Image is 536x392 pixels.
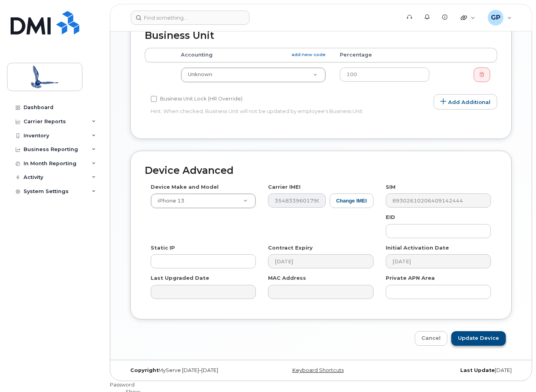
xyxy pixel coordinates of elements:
[174,48,333,62] th: Accounting
[151,96,157,102] input: Business Unit Lock (HR Override)
[455,10,481,26] div: Quicklinks
[415,331,447,346] a: Cancel
[386,183,396,191] label: SIM
[434,94,497,110] a: Add Additional
[181,68,325,82] a: Unknown
[151,94,242,104] label: Business Unit Lock (HR Override)
[188,71,212,77] span: Unknown
[491,13,500,22] span: GP
[145,30,497,41] h2: Business Unit
[151,108,374,115] p: Hint: When checked, Business Unit will not be updated by employee's Business Unit
[292,367,344,373] a: Keyboard Shortcuts
[333,48,436,62] th: Percentage
[151,274,209,282] label: Last Upgraded Date
[387,367,518,374] div: [DATE]
[153,197,184,204] span: iPhone 13
[131,11,250,25] input: Find something...
[268,274,306,282] label: MAC Address
[502,358,530,386] iframe: Messenger Launcher
[145,165,497,176] h2: Device Advanced
[124,367,255,374] div: MyServe [DATE]–[DATE]
[460,367,495,373] strong: Last Update
[292,51,326,58] a: add new code
[151,244,175,252] label: Static IP
[386,274,435,282] label: Private APN Area
[451,331,506,346] input: Update Device
[151,194,255,208] a: iPhone 13
[268,183,301,191] label: Carrier IMEI
[482,10,517,26] div: George Parkes
[386,213,395,221] label: EID
[330,193,374,208] button: Change IMEI
[268,244,313,252] label: Contract Expiry
[151,183,219,191] label: Device Make and Model
[130,367,159,373] strong: Copyright
[386,244,449,252] label: Initial Activation Date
